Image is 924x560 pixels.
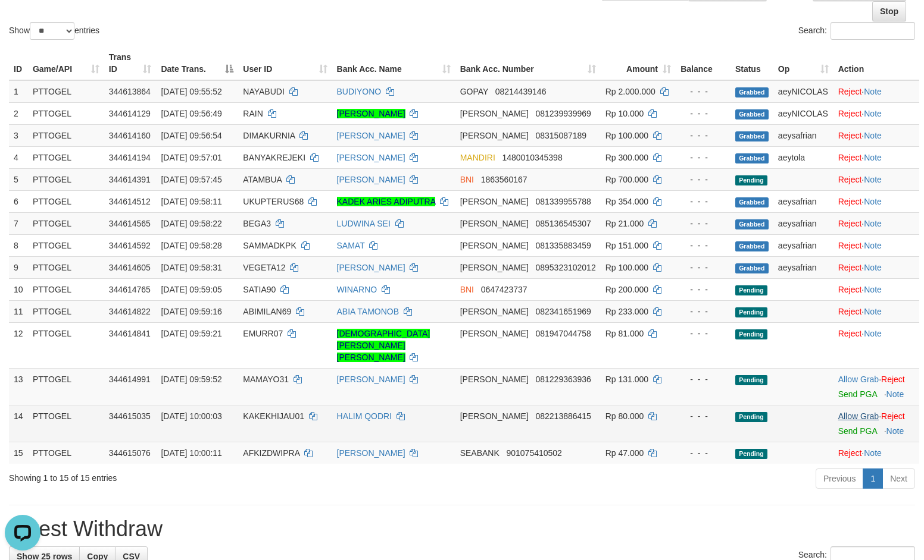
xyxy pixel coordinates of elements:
[838,241,862,250] a: Reject
[773,46,834,80] th: Op: activate to sort column ascending
[535,241,591,250] span: Copy 081335883459 to clipboard
[460,109,529,118] span: [PERSON_NAME]
[28,212,104,234] td: PTTOGEL
[109,307,151,316] span: 344614822
[156,46,238,80] th: Date Trans.: activate to sort column descending
[605,219,644,228] span: Rp 21.000
[28,405,104,442] td: PTTOGEL
[731,46,773,80] th: Status
[460,307,529,316] span: [PERSON_NAME]
[337,219,391,228] a: LUDWINA SEI
[161,109,221,118] span: [DATE] 09:56:49
[864,448,882,458] a: Note
[460,219,529,228] span: [PERSON_NAME]
[816,468,863,489] a: Previous
[109,329,151,338] span: 344614841
[864,329,882,338] a: Note
[838,307,862,316] a: Reject
[9,300,28,322] td: 11
[735,449,767,459] span: Pending
[460,285,474,294] span: BNI
[680,284,726,295] div: - - -
[481,175,527,184] span: Copy 1863560167 to clipboard
[773,124,834,146] td: aeysafrian
[337,109,405,118] a: [PERSON_NAME]
[605,153,648,162] span: Rp 300.000
[161,307,221,316] span: [DATE] 09:59:16
[28,256,104,278] td: PTTOGEL
[735,175,767,185] span: Pending
[9,80,28,103] td: 1
[535,329,591,338] span: Copy 081947044758 to clipboard
[28,124,104,146] td: PTTOGEL
[773,234,834,256] td: aeysafrian
[109,219,151,228] span: 344614565
[28,46,104,80] th: Game/API: activate to sort column ascending
[838,153,862,162] a: Reject
[460,329,529,338] span: [PERSON_NAME]
[161,219,221,228] span: [DATE] 09:58:22
[864,109,882,118] a: Note
[838,448,862,458] a: Reject
[109,109,151,118] span: 344614129
[605,263,648,272] span: Rp 100.000
[838,263,862,272] a: Reject
[605,285,648,294] span: Rp 200.000
[838,389,877,399] a: Send PGA
[109,448,151,458] span: 344615076
[735,412,767,422] span: Pending
[9,22,99,40] label: Show entries
[109,175,151,184] span: 344614391
[9,146,28,168] td: 4
[535,411,591,421] span: Copy 082213886415 to clipboard
[605,329,644,338] span: Rp 81.000
[735,329,767,339] span: Pending
[676,46,731,80] th: Balance
[680,86,726,97] div: - - -
[838,175,862,184] a: Reject
[502,153,562,162] span: Copy 1480010345398 to clipboard
[605,307,648,316] span: Rp 233.000
[838,131,862,140] a: Reject
[161,197,221,206] span: [DATE] 09:58:11
[834,234,919,256] td: ·
[605,87,655,96] span: Rp 2.000.000
[680,328,726,339] div: - - -
[28,300,104,322] td: PTTOGEL
[109,197,151,206] span: 344614512
[337,131,405,140] a: [PERSON_NAME]
[735,197,769,207] span: Grabbed
[735,153,769,163] span: Grabbed
[680,108,726,119] div: - - -
[337,375,405,384] a: [PERSON_NAME]
[605,175,648,184] span: Rp 700.000
[161,285,221,294] span: [DATE] 09:59:05
[161,375,221,384] span: [DATE] 09:59:52
[834,46,919,80] th: Action
[9,234,28,256] td: 8
[243,448,299,458] span: AFKIZDWIPRA
[864,131,882,140] a: Note
[735,241,769,251] span: Grabbed
[9,168,28,190] td: 5
[535,307,591,316] span: Copy 082341651969 to clipboard
[680,447,726,459] div: - - -
[864,241,882,250] a: Note
[680,373,726,385] div: - - -
[9,46,28,80] th: ID
[838,375,881,384] span: ·
[773,212,834,234] td: aeysafrian
[460,448,500,458] span: SEABANK
[460,175,474,184] span: BNI
[243,285,276,294] span: SATIA90
[5,5,40,40] button: Open LiveChat chat widget
[863,468,883,489] a: 1
[9,368,28,405] td: 13
[238,46,332,80] th: User ID: activate to sort column ascending
[243,375,289,384] span: MAMAYO31
[9,442,28,464] td: 15
[680,218,726,229] div: - - -
[337,153,405,162] a: [PERSON_NAME]
[28,278,104,300] td: PTTOGEL
[838,411,881,421] span: ·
